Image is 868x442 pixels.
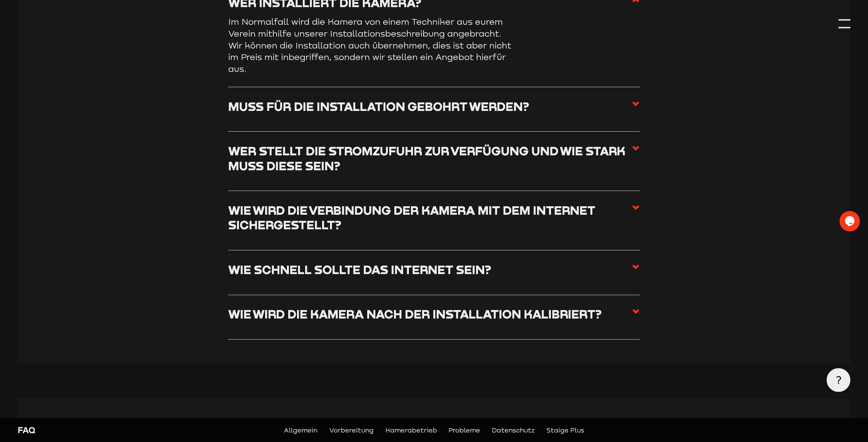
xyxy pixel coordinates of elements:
a: Datenschutz [492,425,535,435]
a: Allgemein [284,425,317,435]
iframe: chat widget [840,211,861,231]
div: FAQ [18,424,219,436]
a: Kamerabetrieb [386,425,437,435]
a: Vorbereitung [329,425,374,435]
a: Staige Plus [547,425,584,435]
h3: Wie schnell sollte das Internet sein? [228,262,491,277]
h3: Muss für die Installation gebohrt werden? [228,99,529,114]
h3: Wie wird die Kamera nach der Installation kalibriert? [228,307,602,322]
h3: Wie wird die Verbindung der Kamera mit dem Internet sichergestellt? [228,203,632,232]
a: Probleme [449,425,480,435]
h3: Wer stellt die Stromzufuhr zur Verfügung und wie stark muss diese sein? [228,143,632,173]
span: Im Normalfall wird die Kamera von einem Techniker aus eurem Verein mithilfe unserer Installations... [228,17,511,74]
